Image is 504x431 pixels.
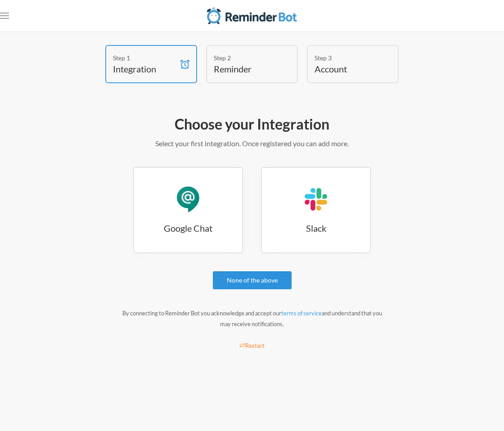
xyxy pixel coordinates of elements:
[214,63,277,75] h4: Reminder
[262,222,370,234] h3: Slack
[315,63,378,75] h4: Account
[214,53,277,63] div: Step 2
[27,138,477,149] p: Select your first integration. Once registered you can add more.
[239,342,265,349] small: Restart
[281,310,322,317] a: terms of service
[27,115,477,134] h2: Choose your Integration
[122,310,382,328] small: By connecting to Reminder Bot you acknowledge and accept our and understand that you may receive ...
[207,7,297,25] img: Reminder Bot
[113,63,176,75] h4: Integration
[134,222,242,234] h3: Google Chat
[315,53,378,63] div: Step 3
[113,53,176,63] div: Step 1
[213,271,292,289] a: None of the above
